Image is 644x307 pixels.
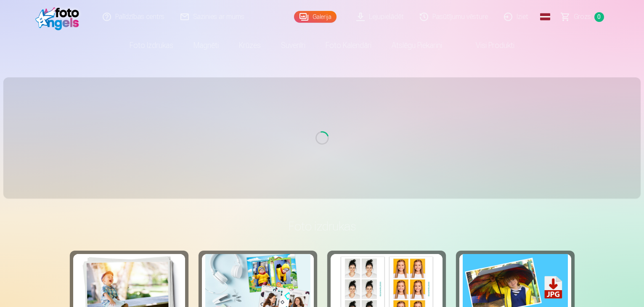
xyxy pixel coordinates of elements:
a: Galerija [294,11,337,23]
a: Magnēti [183,34,229,57]
img: /fa1 [35,3,84,30]
span: 0 [594,12,604,22]
h3: Foto izdrukas [77,219,568,234]
a: Foto izdrukas [119,34,183,57]
span: Grozs [574,12,591,22]
a: Visi produkti [452,34,525,57]
a: Krūzes [229,34,271,57]
a: Foto kalendāri [315,34,382,57]
a: Atslēgu piekariņi [382,34,452,57]
a: Suvenīri [271,34,315,57]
